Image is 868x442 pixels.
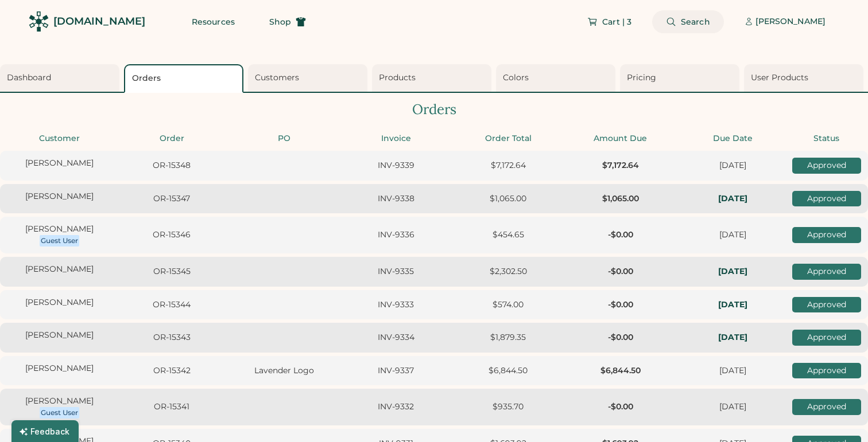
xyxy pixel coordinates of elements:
div: OR-15342 [119,365,224,377]
button: Search [652,10,724,33]
div: Approved [792,297,861,313]
div: [DOMAIN_NAME] [53,14,145,29]
div: OR-15347 [119,193,224,205]
div: Due Date [680,133,785,144]
div: Amount Due [568,133,673,144]
div: INV-9336 [343,229,448,241]
div: [PERSON_NAME] [755,16,826,28]
div: Approved [792,158,861,174]
div: PO [231,133,336,144]
div: -$0.00 [568,266,673,277]
div: Dashboard [7,72,116,84]
div: INV-9335 [343,266,448,277]
div: [PERSON_NAME] [7,363,112,374]
span: Cart | 3 [602,18,631,26]
div: INV-9333 [343,299,448,311]
div: $574.00 [456,299,561,311]
div: $7,172.64 [456,160,561,171]
div: $2,302.50 [456,266,561,277]
div: $6,844.50 [456,365,561,377]
div: Approved [792,227,861,243]
div: [DATE] [680,229,785,241]
div: -$0.00 [568,401,673,413]
div: OR-15346 [119,229,224,241]
div: User Products [751,72,860,84]
span: Search [681,18,710,26]
div: Orders [132,73,239,84]
span: Shop [269,18,291,26]
div: INV-9337 [343,365,448,377]
div: [PERSON_NAME] [7,330,112,341]
div: $7,172.64 [568,160,673,171]
div: [DATE] [680,401,785,413]
div: In-Hands: Mon, Nov 3, 2025 [680,332,785,343]
div: In-Hands: Thu, Oct 23, 2025 [680,299,785,311]
div: INV-9339 [343,160,448,171]
div: Approved [792,330,861,346]
div: [PERSON_NAME] [7,264,112,275]
div: OR-15343 [119,332,224,343]
div: INV-9332 [343,401,448,413]
div: Approved [792,399,861,415]
div: Status [792,133,861,144]
div: Pricing [627,72,736,84]
div: OR-15341 [119,401,224,413]
div: Guest User [41,408,78,417]
div: [PERSON_NAME] [7,158,112,169]
div: Colors [503,72,612,84]
div: $454.65 [456,229,561,241]
div: Approved [792,264,861,280]
div: [PERSON_NAME] [7,224,112,235]
div: [PERSON_NAME] [7,396,112,407]
div: Customer [7,133,112,144]
div: Customers [255,72,364,84]
div: $1,065.00 [456,193,561,205]
div: OR-15344 [119,299,224,311]
img: Rendered Logo - Screens [29,11,49,32]
div: INV-9334 [343,332,448,343]
button: Resources [178,10,249,33]
div: Lavender Logo [231,365,336,377]
div: -$0.00 [568,299,673,311]
div: [DATE] [680,160,785,171]
div: $1,065.00 [568,193,673,205]
div: Products [379,72,488,84]
div: $935.70 [456,401,561,413]
div: OR-15348 [119,160,224,171]
div: [PERSON_NAME] [7,297,112,308]
div: Approved [792,191,861,207]
div: Order Total [456,133,561,144]
div: [DATE] [680,365,785,377]
div: $6,844.50 [568,365,673,377]
div: -$0.00 [568,229,673,241]
div: OR-15345 [119,266,224,277]
div: In-Hands: Tue, Nov 4, 2025 [680,266,785,277]
div: Invoice [343,133,448,144]
div: INV-9338 [343,193,448,205]
button: Shop [255,10,320,33]
div: [PERSON_NAME] [7,191,112,202]
div: Approved [792,363,861,379]
button: Cart | 3 [573,10,645,33]
div: Guest User [41,236,78,245]
iframe: Front Chat [813,390,863,440]
div: -$0.00 [568,332,673,343]
div: Order [119,133,224,144]
div: In-Hands: Wed, Oct 29, 2025 [680,193,785,205]
div: $1,879.35 [456,332,561,343]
